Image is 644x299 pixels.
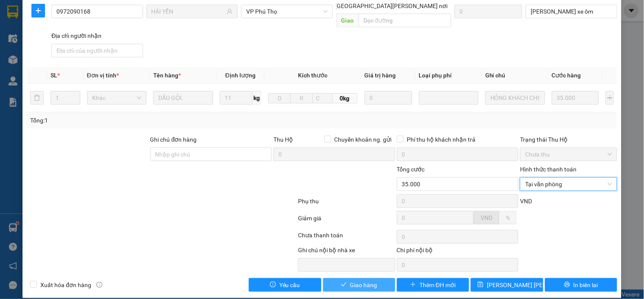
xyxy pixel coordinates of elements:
[545,278,617,292] button: printerIn biên lai
[350,280,377,290] span: Giao hàng
[87,72,119,79] span: Đơn vị tính
[312,93,333,103] input: C
[227,9,233,14] span: user
[552,72,581,79] span: Cước hàng
[331,135,395,144] span: Chuyển khoản ng. gửi
[297,214,396,228] div: Giảm giá
[30,116,249,125] div: Tổng: 1
[552,91,599,105] input: 0
[31,4,45,17] button: plus
[574,280,598,290] span: In biên lai
[471,278,543,292] button: save[PERSON_NAME] [PERSON_NAME]
[298,245,395,258] div: Ghi chú nội bộ nhà xe
[336,14,359,27] span: Giao
[410,282,416,288] span: plus
[323,278,395,292] button: checkGiao hàng
[249,278,321,292] button: exclamation-circleYêu cầu
[365,91,412,105] input: 0
[37,280,95,290] span: Xuất hóa đơn hàng
[487,280,579,290] span: [PERSON_NAME] [PERSON_NAME]
[225,72,256,79] span: Định lượng
[365,72,396,79] span: Giá trị hàng
[525,148,612,161] span: Chưa thu
[397,166,425,173] span: Tổng cước
[92,91,141,104] span: Khác
[485,91,545,105] input: Ghi Chú
[416,67,482,84] th: Loại phụ phí
[279,280,300,290] span: Yêu cầu
[397,278,469,292] button: plusThêm ĐH mới
[153,91,213,105] input: VD: Bàn, Ghế
[11,62,101,76] b: GỬI : VP Phú Thọ
[270,282,276,288] span: exclamation-circle
[32,7,45,14] span: plus
[290,93,313,103] input: R
[404,135,479,144] span: Phí thu hộ khách nhận trả
[520,198,532,205] span: VND
[525,178,612,191] span: Tại văn phòng
[152,7,225,16] input: Tên người nhận
[153,72,181,79] span: Tên hàng
[51,31,143,40] div: Địa chỉ người nhận
[253,91,261,105] span: kg
[397,245,519,258] div: Chi phí nội bộ
[150,136,197,143] label: Ghi chú đơn hàng
[96,282,102,288] span: info-circle
[11,11,53,53] img: logo.jpg
[298,72,327,79] span: Kích thước
[606,91,613,105] button: plus
[79,31,355,42] li: Hotline: 19001155
[419,280,456,290] span: Thêm ĐH mới
[297,231,396,245] div: Chưa thanh toán
[359,14,451,27] input: Dọc đường
[520,166,577,173] label: Hình thức thanh toán
[455,5,523,18] input: Cước giao hàng
[481,214,492,221] span: VND
[51,44,143,57] input: Địa chỉ của người nhận
[51,72,57,79] span: SL
[150,148,272,161] input: Ghi chú đơn hàng
[246,5,327,18] span: VP Phú Thọ
[30,91,44,105] button: delete
[482,67,548,84] th: Ghi chú
[333,93,357,103] span: 0kg
[332,1,451,11] span: [GEOGRAPHIC_DATA][PERSON_NAME] nơi
[564,282,570,288] span: printer
[273,136,293,143] span: Thu Hộ
[506,214,510,221] span: %
[478,282,484,288] span: save
[297,196,396,211] div: Phụ thu
[268,93,291,103] input: D
[341,282,347,288] span: check
[520,135,617,144] div: Trạng thái Thu Hộ
[79,21,355,31] li: Số 10 ngõ 15 Ngọc Hồi, [PERSON_NAME], [GEOGRAPHIC_DATA]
